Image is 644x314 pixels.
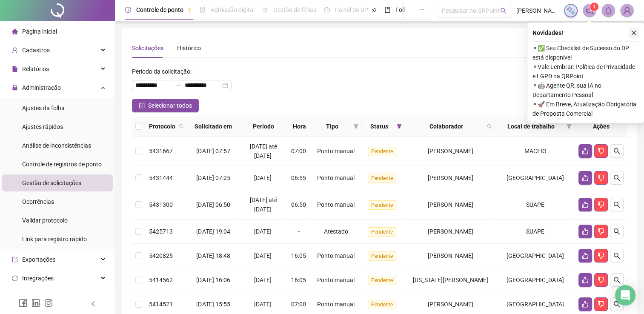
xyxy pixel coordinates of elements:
span: file [12,66,18,72]
span: Admissão digital [211,6,255,13]
span: [PERSON_NAME] [428,301,473,308]
span: 5431667 [149,148,173,154]
span: Relatórios [22,66,49,72]
label: Período da solicitação [132,65,196,78]
span: Administração [22,84,61,91]
span: Ponto manual [317,277,355,283]
span: Pendente [368,251,396,261]
span: notification [586,7,593,14]
span: [DATE] [254,252,272,259]
span: [PERSON_NAME] [428,252,473,259]
td: SUAPE [495,190,575,220]
span: filter [565,120,573,133]
div: Ações [578,122,624,131]
span: Gestão de férias [273,6,316,13]
span: filter [395,120,404,133]
span: [DATE] 06:50 [196,201,230,208]
span: close [631,30,637,36]
span: [DATE] até [DATE] [250,143,277,159]
span: clock-circle [125,7,131,13]
span: Pendente [368,200,396,210]
span: search [487,124,492,129]
span: [DATE] 07:25 [196,174,230,181]
span: filter [353,124,358,129]
div: Histórico [177,43,201,53]
span: ⚬ 🤖 Agente QR: sua IA no Departamento Pessoal [532,81,639,100]
span: Atestado [324,228,348,235]
th: Hora [287,117,311,137]
span: search [179,124,184,129]
span: ellipsis [419,7,425,13]
span: like [582,174,589,181]
span: 5431300 [149,201,173,208]
span: search [500,8,507,14]
span: search [613,252,620,259]
span: Tipo [315,122,350,131]
span: 16:05 [291,252,306,259]
span: [DATE] [254,228,272,235]
span: search [613,174,620,181]
span: search [613,228,620,235]
span: Folha de pagamento [395,6,450,13]
span: Cadastros [22,47,50,54]
span: Controle de ponto [136,6,183,13]
td: [GEOGRAPHIC_DATA] [495,166,575,190]
span: 1 [593,4,596,10]
span: user-add [12,47,18,53]
span: [DATE] [254,277,272,283]
span: instagram [44,299,53,307]
span: lock [12,85,18,91]
span: 07:00 [291,148,306,154]
span: [DATE] até [DATE] [250,197,277,213]
span: check-square [139,103,145,108]
span: Gestão de solicitações [22,180,81,186]
span: Ponto manual [317,201,355,208]
span: Pendente [368,147,396,156]
span: sun [262,7,268,13]
span: Página inicial [22,28,57,35]
div: Open Intercom Messenger [615,285,635,305]
span: like [582,148,589,154]
sup: 1 [590,3,598,11]
span: pushpin [187,8,192,13]
span: dislike [598,174,604,181]
span: Local de trabalho [499,122,563,131]
span: Selecionar todos [148,101,192,110]
span: like [582,252,589,259]
span: Análise de inconsistências [22,142,91,149]
span: 5414521 [149,301,173,308]
img: sparkle-icon.fc2bf0ac1784a2077858766a79e2daf3.svg [566,6,575,15]
span: 16:05 [291,277,306,283]
span: [PERSON_NAME] [428,174,473,181]
span: [PERSON_NAME] [428,228,473,235]
span: dislike [598,301,604,308]
span: Novidades ! [532,28,563,37]
span: 07:00 [291,301,306,308]
span: file-done [200,7,206,13]
span: Link para registro rápido [22,236,87,243]
span: Pendente [368,276,396,285]
span: facebook [19,299,27,307]
span: search [613,201,620,208]
span: [PERSON_NAME] [428,148,473,154]
span: Integrações [22,275,54,282]
span: bell [604,7,612,14]
span: dislike [598,228,604,235]
th: Solicitado em [187,117,239,137]
span: filter [352,120,360,133]
span: [US_STATE][PERSON_NAME] [413,277,488,283]
span: dashboard [324,7,330,13]
span: pushpin [372,8,377,13]
span: [DATE] 18:48 [196,252,230,259]
span: filter [567,124,572,129]
span: Ponto manual [317,301,355,308]
span: export [12,257,18,263]
span: Painel do DP [335,6,368,13]
th: Período [239,117,287,137]
span: Colaborador [409,122,484,131]
span: search [613,148,620,154]
span: 06:55 [291,174,306,181]
span: [DATE] 19:04 [196,228,230,235]
span: Pendente [368,227,396,237]
span: sync [12,275,18,281]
